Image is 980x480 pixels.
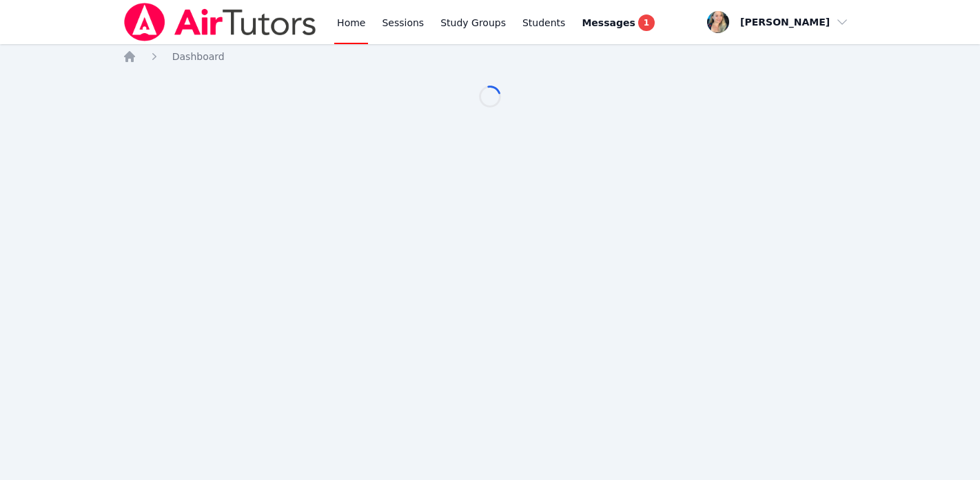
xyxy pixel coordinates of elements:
[582,16,635,30] span: Messages
[172,51,225,62] span: Dashboard
[638,14,655,31] span: 1
[123,50,858,63] nav: Breadcrumb
[123,3,318,41] img: Air Tutors
[172,50,225,63] a: Dashboard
